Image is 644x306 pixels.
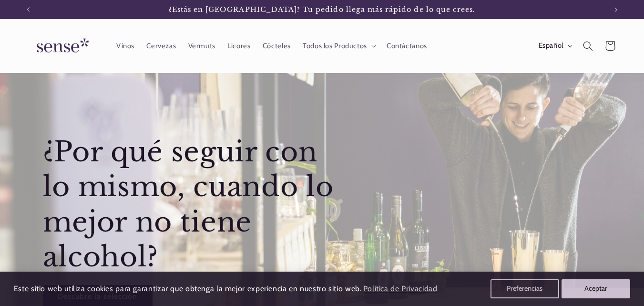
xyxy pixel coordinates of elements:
[361,281,439,297] a: Política de Privacidad (opens in a new tab)
[169,5,476,14] span: ¿Estás en [GEOGRAPHIC_DATA]? Tu pedido llega más rápido de lo que crees.
[25,32,97,60] img: Sense
[539,41,563,51] span: Español
[188,42,215,51] span: Vermuts
[182,35,222,56] a: Vermuts
[116,42,134,51] span: Vinos
[256,35,296,56] a: Cócteles
[296,35,380,56] summary: Todos los Productos
[491,279,559,298] button: Preferencias
[42,135,348,275] h2: ¿Por qué seguir con lo mismo, cuando lo mejor no tiene alcohol?
[387,42,427,51] span: Contáctanos
[227,42,250,51] span: Licores
[110,35,140,56] a: Vinos
[577,35,599,57] summary: Búsqueda
[303,42,367,51] span: Todos los Productos
[14,284,362,293] span: Este sitio web utiliza cookies para garantizar que obtenga la mejor experiencia en nuestro sitio ...
[141,35,182,56] a: Cervezas
[562,279,630,298] button: Aceptar
[532,36,577,55] button: Español
[222,35,257,56] a: Licores
[263,42,291,51] span: Cócteles
[380,35,433,56] a: Contáctanos
[146,42,176,51] span: Cervezas
[21,29,101,63] a: Sense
